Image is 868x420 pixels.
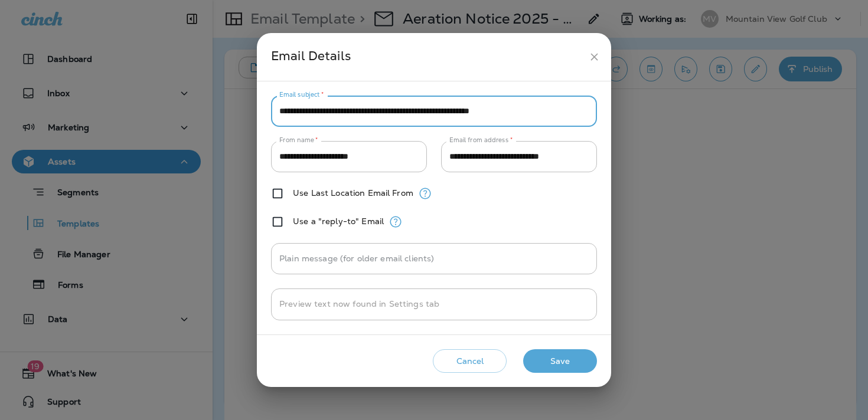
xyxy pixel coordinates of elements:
label: Use Last Location Email From [293,188,413,198]
button: Cancel [433,349,507,373]
label: Use a "reply-to" Email [293,216,384,226]
label: Email from address [449,136,513,145]
label: Email subject [279,90,324,99]
label: From name [279,136,318,145]
button: close [583,46,605,68]
button: Save [523,349,597,373]
div: Email Details [271,46,583,68]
